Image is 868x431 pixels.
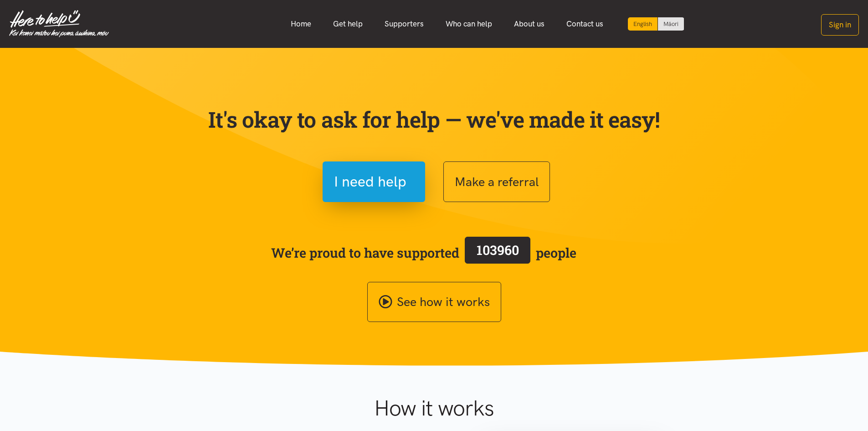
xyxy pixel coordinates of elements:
[280,14,322,34] a: Home
[658,17,684,31] a: Switch to Te Reo Māori
[477,241,519,259] span: 103960
[821,14,859,36] button: Sign in
[374,14,435,34] a: Supporters
[503,14,555,34] a: About us
[628,17,684,31] div: Language toggle
[323,161,425,202] button: I need help
[322,14,374,34] a: Get help
[206,106,662,133] p: It's okay to ask for help — we've made it easy!
[459,235,536,270] a: 103960
[435,14,503,34] a: Who can help
[285,395,583,421] h1: How it works
[271,235,576,270] span: We’re proud to have supported people
[628,17,658,31] div: Current language
[9,10,109,37] img: Home
[443,161,550,202] button: Make a referral
[555,14,614,34] a: Contact us
[334,170,406,193] span: I need help
[367,282,501,322] a: See how it works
